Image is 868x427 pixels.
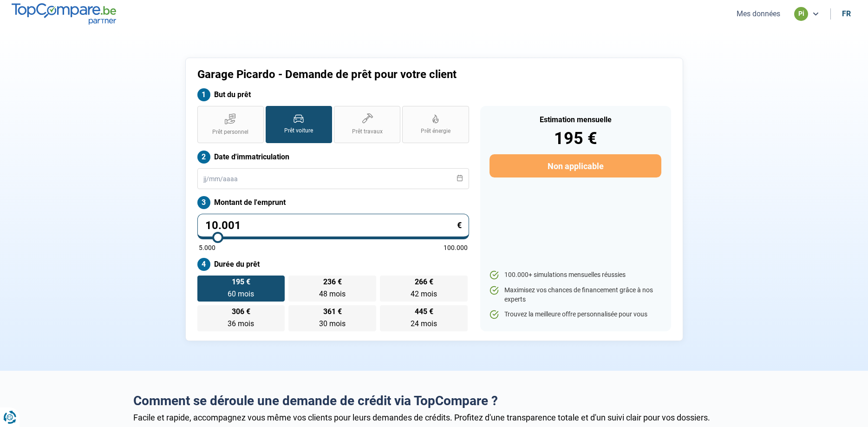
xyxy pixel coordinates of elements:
[489,116,661,124] div: Estimation mensuelle
[12,3,116,24] img: TopCompare.be
[228,289,254,298] span: 60 mois
[489,154,661,177] button: Non applicable
[319,289,346,298] span: 48 mois
[284,127,313,135] span: Prêt voiture
[197,258,469,271] label: Durée du prêt
[411,319,437,328] span: 24 mois
[421,127,450,135] span: Prêt énergie
[489,130,661,147] div: 195 €
[415,278,433,286] span: 266 €
[228,319,254,328] span: 36 mois
[457,221,462,230] span: €
[323,278,342,286] span: 236 €
[212,128,248,136] span: Prêt personnel
[842,9,851,18] div: fr
[197,68,550,81] h1: Garage Picardo - Demande de prêt pour votre client
[794,7,808,21] div: pi
[444,244,468,251] span: 100.000
[197,168,469,189] input: jj/mm/aaaa
[133,393,735,409] h2: Comment se déroule une demande de crédit via TopCompare ?
[197,196,469,209] label: Montant de l'emprunt
[197,151,469,164] label: Date d'immatriculation
[489,310,661,319] li: Trouvez la meilleure offre personnalisée pour vous
[352,128,383,136] span: Prêt travaux
[199,244,215,251] span: 5.000
[232,308,250,315] span: 306 €
[232,278,250,286] span: 195 €
[319,319,346,328] span: 30 mois
[411,289,437,298] span: 42 mois
[489,270,661,280] li: 100.000+ simulations mensuelles réussies
[133,413,735,422] div: Facile et rapide, accompagnez vous même vos clients pour leurs demandes de crédits. Profitez d'un...
[489,286,661,304] li: Maximisez vos chances de financement grâce à nos experts
[415,308,433,315] span: 445 €
[734,9,783,19] button: Mes données
[197,88,469,101] label: But du prêt
[323,308,342,315] span: 361 €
